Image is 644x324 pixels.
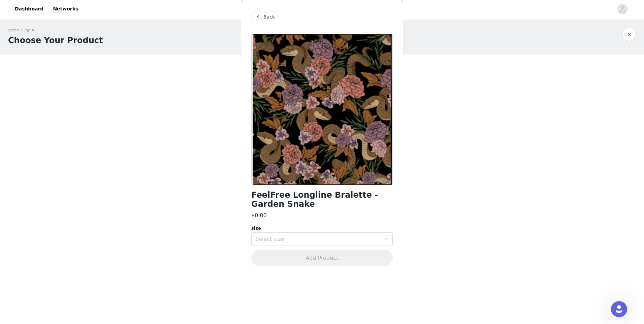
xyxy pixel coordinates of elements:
[251,191,393,209] h1: FeelFree Longline Bralette - Garden Snake
[251,212,267,220] h3: $0.00
[385,237,389,242] i: icon: down
[8,34,103,46] h1: Choose Your Product
[251,225,393,232] div: size
[611,301,627,317] iframe: Intercom live chat
[255,236,381,242] div: Select size
[8,28,103,34] div: STEP 1 OF 5
[619,4,625,14] div: avatar
[49,1,82,17] a: Networks
[263,13,275,21] span: Back
[11,1,47,17] a: Dashboard
[251,250,393,266] button: Add Product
